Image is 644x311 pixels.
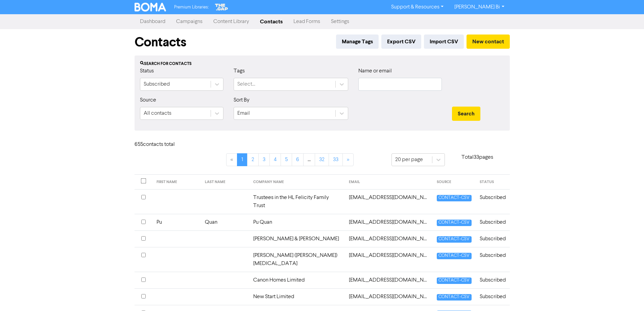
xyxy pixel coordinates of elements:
span: CONTACT-CSV [437,195,471,201]
button: Search [452,107,480,121]
a: » [342,153,354,166]
td: Subscribed [476,214,510,230]
td: Subscribed [476,230,510,247]
button: New contact [467,35,510,49]
td: 37734204@qq.com [345,288,433,305]
div: Subscribed [144,80,170,88]
td: Trustees in the HL Felicity Family Trust [249,189,345,214]
td: Subscribed [476,288,510,305]
div: All contacts [144,109,171,117]
td: Pu Quan [249,214,345,230]
td: [PERSON_NAME] ([PERSON_NAME]) [MEDICAL_DATA] [249,247,345,272]
td: 13802803243@163.com [345,189,433,214]
th: FIRST NAME [152,175,201,190]
th: SOURCE [433,175,475,190]
a: Campaigns [171,15,208,28]
div: Select... [237,80,255,88]
a: Page 32 [315,153,329,166]
label: Tags [234,67,245,75]
span: CONTACT-CSV [437,294,471,301]
td: Subscribed [476,272,510,288]
td: Quan [201,214,249,230]
a: Content Library [208,15,255,28]
span: Premium Libraries: [174,5,209,9]
td: Pu [152,214,201,230]
button: Manage Tags [336,35,379,49]
label: Source [140,96,156,104]
img: BOMA Logo [135,3,166,12]
iframe: Chat Widget [610,279,644,311]
a: Page 6 [292,153,304,166]
th: EMAIL [345,175,433,190]
div: Email [237,109,250,117]
label: Sort By [234,96,249,104]
td: Subscribed [476,247,510,272]
a: Page 2 [247,153,259,166]
span: CONTACT-CSV [437,220,471,226]
th: STATUS [476,175,510,190]
img: The Gap [214,3,229,12]
a: Page 5 [281,153,292,166]
p: Total 33 pages [445,153,510,161]
div: 20 per page [395,156,423,164]
button: Import CSV [424,35,464,49]
a: Lead Forms [288,15,326,28]
button: Export CSV [381,35,421,49]
div: Search for contacts [140,61,504,67]
a: [PERSON_NAME] Bi [449,2,509,13]
td: Canon Homes Limited [249,272,345,288]
td: [PERSON_NAME] & [PERSON_NAME] [249,230,345,247]
span: CONTACT-CSV [437,277,471,284]
a: Dashboard [135,15,171,28]
label: Status [140,67,154,75]
a: Page 4 [269,153,281,166]
td: Subscribed [476,189,510,214]
a: Page 1 is your current page [237,153,247,166]
td: 190416889@qq.com [345,214,433,230]
a: Settings [326,15,355,28]
label: Name or email [358,67,392,75]
td: New Start Limited [249,288,345,305]
a: Page 3 [258,153,270,166]
th: LAST NAME [201,175,249,190]
span: CONTACT-CSV [437,253,471,259]
span: CONTACT-CSV [437,236,471,243]
th: COMPANY NAME [249,175,345,190]
td: 32736988@qq.com [345,272,433,288]
a: Support & Resources [386,2,449,13]
a: Contacts [255,15,288,28]
h6: 655 contact s total [135,141,189,148]
a: Page 33 [329,153,343,166]
h1: Contacts [135,35,186,50]
td: 2517214550@qq.com [345,230,433,247]
td: 2tinabal@gmail.com [345,247,433,272]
